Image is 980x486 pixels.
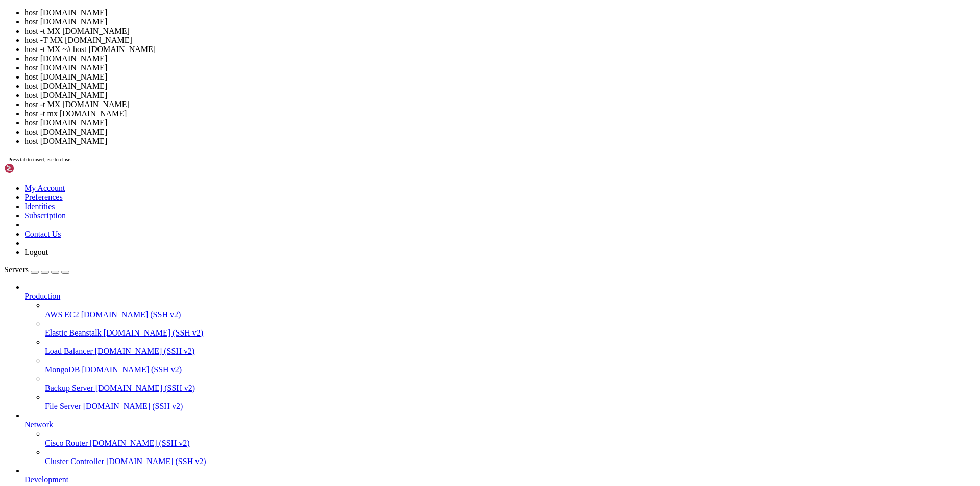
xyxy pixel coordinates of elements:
li: host [DOMAIN_NAME] [24,17,976,27]
x-row: root@vps130383:~# nslookup [TECHNICAL_ID] [4,125,847,134]
span: [DOMAIN_NAME] (SSH v2) [83,402,183,411]
span: [DOMAIN_NAME] (SSH v2) [104,328,204,337]
li: File Server [DOMAIN_NAME] (SSH v2) [45,393,976,411]
li: host [DOMAIN_NAME] [24,137,976,146]
a: File Server [DOMAIN_NAME] (SSH v2) [45,402,976,411]
li: host [DOMAIN_NAME] [24,118,976,127]
li: Cisco Router [DOMAIN_NAME] (SSH v2) [45,429,976,448]
x-row: [TECHNICAL_ID][DOMAIN_NAME] name = [DOMAIN_NAME]. [4,247,847,255]
span: [DOMAIN_NAME] (SSH v2) [106,457,206,466]
x-row: Authoritative answers can be found from: [4,169,847,177]
li: Cluster Controller [DOMAIN_NAME] (SSH v2) [45,448,976,466]
li: host -t MX ~# host [DOMAIN_NAME] [24,45,976,54]
x-row: ;; communications error to [TECHNICAL_ID]: timed out [4,143,847,151]
x-row: [DOMAIN_NAME] mail is handled by 20 [DOMAIN_NAME]. [4,325,847,334]
x-row: --- [DOMAIN_NAME] ping statistics --- [4,403,847,412]
span: Elastic Beanstalk [45,328,102,337]
li: host [DOMAIN_NAME] [24,127,976,137]
li: AWS EC2 [DOMAIN_NAME] (SSH v2) [45,301,976,319]
a: Logout [24,248,48,257]
a: Contact Us [24,229,61,238]
li: host -t MX [DOMAIN_NAME] [24,27,976,36]
x-row: Authoritative answers can be found from: [4,264,847,273]
span: Load Balancer [45,347,93,355]
span: Servers [4,265,29,274]
a: Servers [4,265,69,274]
x-row: rtt min/avg/max/mdev = 0.254/0.277/0.300/0.018 ms [4,420,847,429]
a: Identities [24,202,55,211]
x-row: route: [URL] [4,39,847,47]
x-row: [DOMAIN_NAME] mail is handled by 10 [DOMAIN_NAME]. [4,342,847,351]
x-row: PING [DOMAIN_NAME] ([TECHNICAL_ID]) 56(84) bytes of data. [4,360,847,368]
x-row: root@vps130383:~# host [4,429,847,438]
li: Load Balancer [DOMAIN_NAME] (SSH v2) [45,338,976,356]
x-row: [DOMAIN_NAME] has address [TECHNICAL_ID] [4,308,847,316]
x-row: [DOMAIN_NAME] has address [TECHNICAL_ID] [4,195,847,203]
x-row: [DOMAIN_NAME] mail is handled by 30 [DOMAIN_NAME]. [4,212,847,221]
a: My Account [24,184,65,192]
x-row: [DOMAIN_NAME] mail is handled by 30 [DOMAIN_NAME]. [4,334,847,342]
x-row: 64 bytes from [DOMAIN_NAME] ([TECHNICAL_ID]): icmp_seq=2 ttl=63 time=0.279 ms [4,377,847,386]
span: Development [24,475,68,484]
x-row: root@vps130383:~# host [DOMAIN_NAME] [4,186,847,195]
x-row: % Information related to '[TECHNICAL_ID][URL]' [4,21,847,30]
li: Backup Server [DOMAIN_NAME] (SSH v2) [45,374,976,393]
x-row: source: RIPE [4,82,847,91]
a: Preferences [24,193,63,201]
x-row: ;; communications error to [TECHNICAL_ID]: timed out [4,134,847,143]
x-row: ;; communications error to [TECHNICAL_ID]: timed out [4,203,847,212]
span: Cluster Controller [45,457,104,466]
x-row: mnt-by: ro-romargsrl-1-mnt [4,56,847,65]
a: Backup Server [DOMAIN_NAME] (SSH v2) [45,383,976,393]
div: (22, 49) [99,429,103,438]
span: [DOMAIN_NAME] (SSH v2) [95,383,195,392]
x-row: root@vps130383:~# dig -x [TECHNICAL_ID] +short [4,282,847,290]
a: Cluster Controller [DOMAIN_NAME] (SSH v2) [45,457,976,466]
span: Cisco Router [45,439,88,447]
li: host [DOMAIN_NAME] [24,82,976,91]
span: [DOMAIN_NAME] (SSH v2) [95,347,195,355]
x-row: ^C64 bytes from [URL]: icmp_seq=3 ttl=63 time=0.300 ms [4,386,847,394]
x-row: [DOMAIN_NAME] mail is handled by 10 [DOMAIN_NAME]. [4,221,847,229]
span: File Server [45,402,81,411]
span: [DOMAIN_NAME] (SSH v2) [90,439,190,447]
li: MongoDB [DOMAIN_NAME] (SSH v2) [45,356,976,374]
li: host [DOMAIN_NAME] [24,72,976,82]
x-row: source: RIPE [4,4,847,13]
x-row: last-modified: [DATE]T16:47:43Z [4,73,847,82]
x-row: % This query was served by the RIPE Database Query Service version 1.118.1 (BUSA) [4,99,847,108]
li: Network [24,411,976,466]
x-row: [TECHNICAL_ID][DOMAIN_NAME] name = [DOMAIN_NAME]. [4,151,847,160]
span: Network [24,420,53,429]
a: Production [24,292,976,301]
a: Elastic Beanstalk [DOMAIN_NAME] (SSH v2) [45,328,976,338]
a: Network [24,420,976,429]
li: host [DOMAIN_NAME] [24,63,976,72]
span: MongoDB [45,365,80,374]
span: Press tab to insert, esc to close. [8,157,71,162]
li: host [DOMAIN_NAME] [24,8,976,17]
li: host [DOMAIN_NAME] [24,54,976,63]
li: host -t MX [DOMAIN_NAME] [24,100,976,109]
span: [DOMAIN_NAME] (SSH v2) [82,365,182,374]
img: Shellngn [4,163,63,173]
x-row: root@vps130383:~# ping [DOMAIN_NAME] [4,351,847,360]
a: Load Balancer [DOMAIN_NAME] (SSH v2) [45,347,976,356]
x-row: created: [DATE]T16:47:43Z [4,65,847,73]
x-row: root@vps130383:~# nslookup [TECHNICAL_ID] [4,238,847,247]
x-row: 64 bytes from [DOMAIN_NAME] ([TECHNICAL_ID]): icmp_seq=1 ttl=63 time=0.254 ms [4,368,847,377]
a: Development [24,475,976,484]
span: Production [24,292,60,300]
span: [DOMAIN_NAME] (SSH v2) [81,310,181,319]
li: host [DOMAIN_NAME] [24,91,976,100]
x-row: [DOMAIN_NAME] mail is handled by 20 [DOMAIN_NAME]. [4,229,847,238]
x-row: 3 packets transmitted, 3 received, 0% packet loss, time 2003ms [4,412,847,420]
a: Subscription [24,211,66,220]
x-row: [DOMAIN_NAME]. [4,290,847,299]
li: host -t mx [DOMAIN_NAME] [24,109,976,118]
li: Elastic Beanstalk [DOMAIN_NAME] (SSH v2) [45,319,976,338]
li: Production [24,283,976,411]
x-row: origin: AS205275 [4,47,847,56]
a: Cisco Router [DOMAIN_NAME] (SSH v2) [45,439,976,448]
span: Backup Server [45,383,93,392]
